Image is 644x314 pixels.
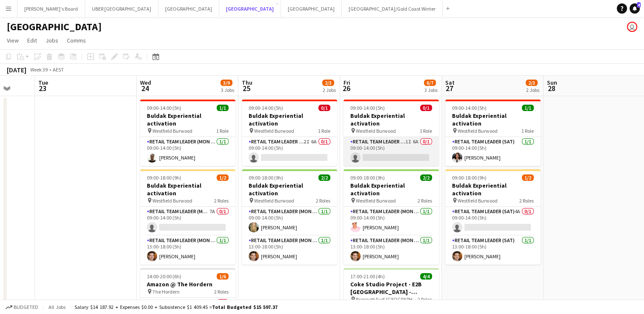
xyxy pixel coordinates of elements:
span: 2 Roles [316,197,330,204]
span: Week 39 [28,66,49,73]
app-card-role: RETAIL Team Leader (Mon - Fri)1/109:00-14:00 (5h)[PERSON_NAME] [242,207,337,236]
span: 2/3 [526,80,538,86]
span: 2/3 [322,80,334,86]
button: [GEOGRAPHIC_DATA] [158,0,219,17]
span: 09:00-14:00 (5h) [249,105,283,111]
span: Westfield Burwood [152,128,192,134]
span: View [7,37,19,44]
app-job-card: 09:00-14:00 (5h)1/1Buldak Experiential activation Westfield Burwood1 RoleRETAIL Team Leader (Sat)... [445,100,541,166]
button: [GEOGRAPHIC_DATA] [219,0,281,17]
span: 26 [342,83,350,93]
div: Salary $14 187.92 + Expenses $0.00 + Subsistence $1 409.45 = [74,304,278,310]
app-card-role: RETAIL Team Leader (Sat)1/109:00-14:00 (5h)[PERSON_NAME] [445,137,541,166]
span: Wed [140,79,151,86]
div: 2 Jobs [323,87,336,93]
span: 1 Role [521,128,534,134]
span: Budgeted [14,304,38,310]
app-card-role: RETAIL Team Leader (Mon - Fri)7A0/109:00-14:00 (5h) [140,207,235,236]
span: 3/9 [220,80,232,86]
div: 3 Jobs [221,87,234,93]
app-card-role: RETAIL Team Leader (Sat)4A0/109:00-14:00 (5h) [445,207,541,236]
span: Westfield Burwood [458,128,498,134]
span: Westfield Burwood [356,197,396,204]
span: 14:00-20:00 (6h) [147,273,181,280]
span: 2 Roles [214,288,229,295]
h3: Buldak Experiential activation [140,182,235,197]
a: Jobs [42,35,62,46]
button: [GEOGRAPHIC_DATA] [281,0,342,17]
span: 09:00-14:00 (5h) [452,105,487,111]
span: All jobs [47,304,67,310]
span: Westfield Burwood [356,128,396,134]
div: AEST [53,66,64,73]
button: Budgeted [4,303,40,312]
span: 1/6 [217,273,229,280]
div: 09:00-14:00 (5h)0/1Buldak Experiential activation Westfield Burwood1 RoleRETAIL Team Leader (Mon ... [343,100,439,166]
app-card-role: RETAIL Team Leader (Mon - Fri)1I6A0/109:00-14:00 (5h) [343,137,439,166]
span: 2/2 [420,174,432,181]
div: 3 Jobs [424,87,438,93]
app-job-card: 09:00-18:00 (9h)2/2Buldak Experiential activation Westfield Burwood2 RolesRETAIL Team Leader (Mon... [343,169,439,265]
button: [GEOGRAPHIC_DATA]/Gold Coast Winter [342,0,443,17]
span: Comms [67,37,86,44]
div: 2 Jobs [526,87,539,93]
h3: Buldak Experiential activation [242,112,337,127]
span: 4 [637,2,641,8]
a: View [3,35,22,46]
span: 0/1 [318,105,330,111]
span: 28 [546,83,557,93]
span: 1/1 [522,105,534,111]
h3: Amazon @ The Hordern [140,280,235,288]
h3: Buldak Experiential activation [343,182,439,197]
app-job-card: 09:00-18:00 (9h)1/2Buldak Experiential activation Westfield Burwood2 RolesRETAIL Team Leader (Sat... [445,169,541,265]
span: 09:00-18:00 (9h) [350,174,385,181]
span: 09:00-18:00 (9h) [452,174,487,181]
app-job-card: 09:00-18:00 (9h)2/2Buldak Experiential activation Westfield Burwood2 RolesRETAIL Team Leader (Mon... [242,169,337,265]
span: 25 [240,83,252,93]
span: 6/7 [424,80,436,86]
span: 1/1 [217,105,229,111]
h3: Buldak Experiential activation [445,112,541,127]
span: 1 Role [318,128,330,134]
span: 27 [444,83,455,93]
span: Total Budgeted $15 597.37 [212,304,278,310]
span: 2/2 [318,174,330,181]
span: 2 Roles [418,197,432,204]
span: The Hordern [152,288,180,295]
app-user-avatar: Tennille Moore [627,22,637,32]
h3: Buldak Experiential activation [445,182,541,197]
app-card-role: RETAIL Team Leader (Mon - Fri)1/113:00-18:00 (5h)[PERSON_NAME] [343,236,439,265]
div: 09:00-18:00 (9h)1/2Buldak Experiential activation Westfield Burwood2 RolesRETAIL Team Leader (Mon... [140,169,235,265]
span: 17:00-21:00 (4h) [350,273,385,280]
h3: Buldak Experiential activation [140,112,235,127]
div: [DATE] [7,66,26,74]
span: Tue [38,79,48,86]
span: 1 Role [420,128,432,134]
span: Jobs [46,37,58,44]
span: Sun [547,79,557,86]
span: 1 Role [216,128,229,134]
span: Westfield Burwood [254,128,294,134]
h1: [GEOGRAPHIC_DATA] [7,20,102,33]
a: 4 [630,3,640,14]
app-job-card: 09:00-14:00 (5h)1/1Buldak Experiential activation Westfield Burwood1 RoleRETAIL Team Leader (Mon ... [140,100,235,166]
div: 09:00-14:00 (5h)0/1Buldak Experiential activation Westfield Burwood1 RoleRETAIL Team Leader (Mon ... [242,100,337,166]
button: [PERSON_NAME]'s Board [17,0,85,17]
span: Brennett Surf, [GEOGRAPHIC_DATA], [GEOGRAPHIC_DATA] [356,296,418,303]
a: Edit [24,35,40,46]
span: 09:00-14:00 (5h) [350,105,385,111]
app-card-role: RETAIL Team Leader (Mon - Fri)1/113:00-18:00 (5h)[PERSON_NAME] [140,236,235,265]
span: 23 [37,83,48,93]
span: 24 [139,83,151,93]
a: Comms [63,35,89,46]
span: Westfield Burwood [152,197,192,204]
span: 09:00-18:00 (9h) [147,174,181,181]
app-card-role: RETAIL Team Leader (Mon - Fri)2I6A0/109:00-14:00 (5h) [242,137,337,166]
span: 09:00-18:00 (9h) [249,174,283,181]
h3: Coke Studio Project - E2B [GEOGRAPHIC_DATA] - [GEOGRAPHIC_DATA] [343,280,439,296]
